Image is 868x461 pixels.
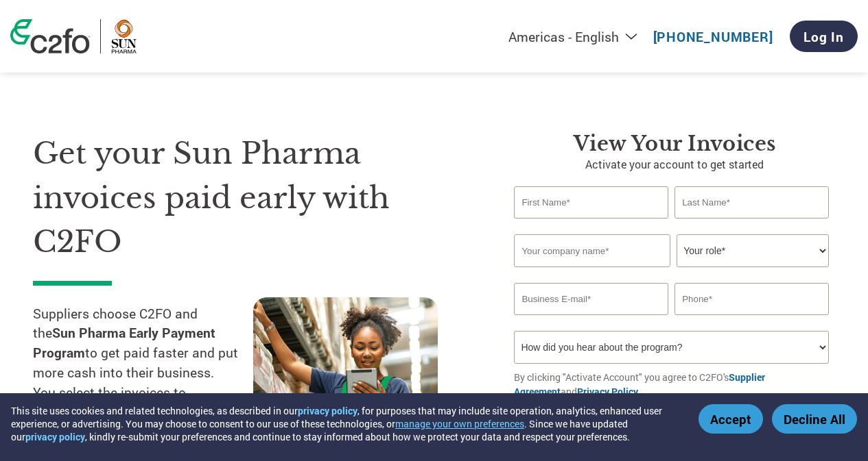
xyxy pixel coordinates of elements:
[514,156,835,173] p: Activate your account to get started
[699,404,763,434] button: Accept
[772,404,857,434] button: Decline All
[514,371,765,398] a: Supplier Agreement
[514,283,668,315] input: Invalid Email format
[111,19,137,53] img: Sun Pharma
[514,316,668,325] div: Inavlid Email Address
[10,19,90,53] img: c2fo logo
[675,220,828,229] div: Invalid last name or last name is too long
[675,316,828,325] div: Inavlid Phone Number
[790,21,858,52] a: Log In
[25,430,85,443] a: privacy policy
[298,404,357,417] a: privacy policy
[253,297,438,432] img: supply chain worker
[677,234,828,267] select: Title/Role
[514,220,668,229] div: Invalid first name or first name is too long
[33,132,473,264] h1: Get your Sun Pharma invoices paid early with C2FO
[514,234,670,267] input: Your company name*
[395,417,524,430] button: manage your own preferences
[11,404,679,443] div: This site uses cookies and related technologies, as described in our , for purposes that may incl...
[514,186,668,219] input: First Name*
[514,370,835,399] p: By clicking "Activate Account" you agree to C2FO's and
[33,304,253,443] p: Suppliers choose C2FO and the to get paid faster and put more cash into their business. You selec...
[514,269,828,277] div: Invalid company name or company name is too long
[33,324,215,361] strong: Sun Pharma Early Payment Program
[675,283,828,315] input: Phone*
[577,385,638,398] a: Privacy Policy
[675,186,828,219] input: Last Name*
[653,28,773,45] a: [PHONE_NUMBER]
[514,132,835,156] h3: View Your Invoices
